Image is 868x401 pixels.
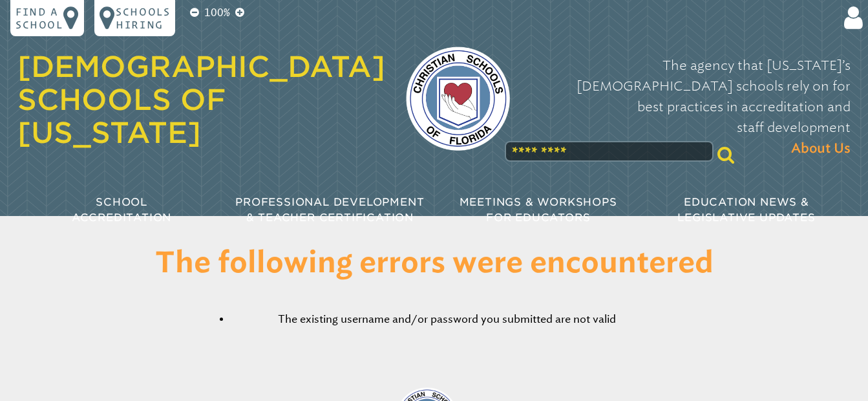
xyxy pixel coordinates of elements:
span: About Us [791,138,851,159]
p: The agency that [US_STATE]’s [DEMOGRAPHIC_DATA] schools rely on for best practices in accreditati... [531,55,851,159]
span: School Accreditation [72,196,171,224]
p: Schools Hiring [116,5,170,31]
p: 100% [202,5,233,21]
span: Education News & Legislative Updates [677,196,815,224]
span: Meetings & Workshops for Educators [460,196,617,224]
p: Find a school [16,5,63,31]
a: [DEMOGRAPHIC_DATA] Schools of [US_STATE] [17,49,385,150]
h1: The following errors were encountered [100,248,768,281]
li: The existing username and/or password you submitted are not valid [231,312,663,327]
span: Professional Development & Teacher Certification [235,196,424,224]
img: csf-logo-web-colors.png [406,47,510,151]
